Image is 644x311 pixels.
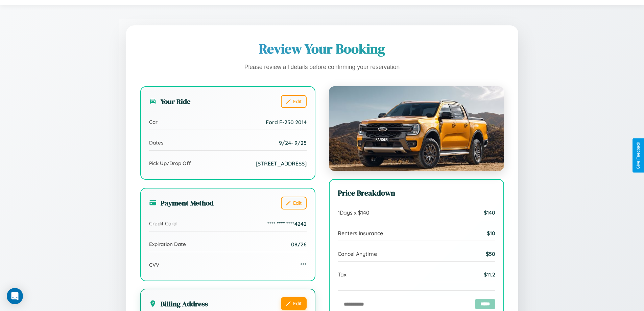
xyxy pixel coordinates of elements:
span: [STREET_ADDRESS] [256,160,307,167]
span: Dates [149,139,163,146]
div: Give Feedback [636,142,641,169]
span: 1 Days x $ 140 [338,209,369,216]
span: Credit Card [149,220,176,227]
span: Tax [338,271,347,278]
h3: Payment Method [149,198,214,208]
h3: Your Ride [149,96,191,106]
span: Pick Up/Drop Off [149,160,191,166]
span: Car [149,119,158,125]
span: $ 11.2 [484,271,495,278]
span: $ 140 [484,209,495,216]
span: $ 10 [487,230,495,237]
span: 9 / 24 - 9 / 25 [279,139,307,146]
span: Cancel Anytime [338,250,377,257]
span: $ 50 [486,250,495,257]
button: Edit [281,197,307,209]
img: Ford F-250 [329,86,504,171]
span: CVV [149,262,159,268]
button: Edit [281,95,307,108]
span: Expiration Date [149,241,186,247]
span: Renters Insurance [338,230,383,237]
h1: Review Your Booking [140,40,504,58]
h3: Price Breakdown [338,188,495,198]
span: 08/26 [291,241,307,248]
button: Edit [281,297,307,310]
div: Open Intercom Messenger [7,288,23,304]
p: Please review all details before confirming your reservation [140,62,504,73]
h3: Billing Address [149,299,208,309]
span: Ford F-250 2014 [266,119,307,126]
